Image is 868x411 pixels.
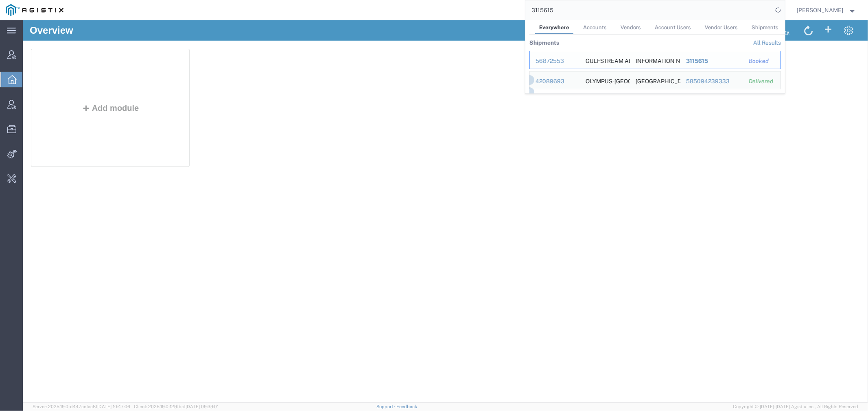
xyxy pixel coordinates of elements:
div: 3115615 [686,57,737,65]
div: OLYMPUS-PA/DC [585,71,624,89]
div: GULFSTREAM AEROSPACE CORP [585,51,624,69]
button: [PERSON_NAME] [797,5,857,15]
span: Vendors [621,24,641,30]
span: Server: 2025.19.0-d447cefac8f [33,404,130,409]
div: 585094239333 [686,77,737,86]
table: Search Results [529,35,785,93]
span: Copyright © [DATE]-[DATE] Agistix Inc., All Rights Reserved [733,403,858,410]
span: [DATE] 09:39:01 [186,404,219,409]
a: View all shipments found by criterion [753,39,781,46]
div: 42089693 [536,77,574,86]
a: Support [376,404,397,409]
div: Booked [749,57,775,65]
span: Carrie Virgilio [797,6,844,15]
a: Feedback [396,404,417,409]
div: INFORMATION NOT SUPPLIED [636,51,675,69]
span: [DATE] 10:47:06 [97,404,130,409]
button: Add module [57,83,119,92]
div: Delivered [749,77,775,86]
div: UNIVERSITY HOSPITALS AHUJA MEDICAL [636,71,675,89]
span: Account Users [655,24,691,30]
iframe: FS Legacy Container [23,20,868,402]
span: Vendor Users [705,24,738,30]
span: 3115615 [686,58,708,64]
span: Accounts [583,24,607,30]
th: Shipments [529,35,559,51]
input: Search for shipment number, reference number [525,0,773,20]
div: 56872553 [536,57,574,65]
span: Shipments [752,24,778,30]
span: Everywhere [539,24,569,30]
img: logo [6,4,63,16]
span: Client: 2025.19.0-129fbcf [134,404,219,409]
